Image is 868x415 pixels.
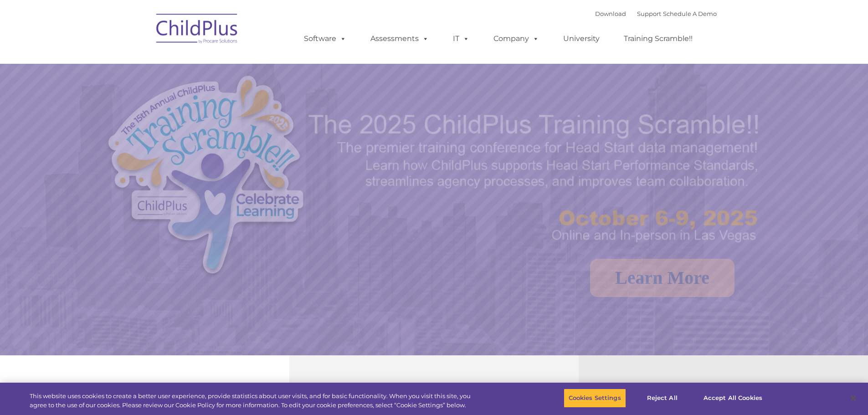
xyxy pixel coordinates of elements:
img: ChildPlus by Procare Solutions [152,7,243,53]
font: | [595,10,717,17]
a: Schedule A Demo [663,10,717,17]
a: IT [444,30,478,48]
a: Download [595,10,626,17]
button: Close [843,388,863,408]
div: This website uses cookies to create a better user experience, provide statistics about user visit... [30,392,478,410]
button: Accept All Cookies [699,389,767,408]
button: Reject All [634,389,691,408]
a: Assessments [361,30,438,48]
a: University [554,30,609,48]
button: Cookies Settings [564,389,626,408]
a: Training Scramble!! [615,30,702,48]
a: Software [295,30,355,48]
a: Company [484,30,548,48]
a: Learn More [590,259,734,297]
a: Support [637,10,661,17]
